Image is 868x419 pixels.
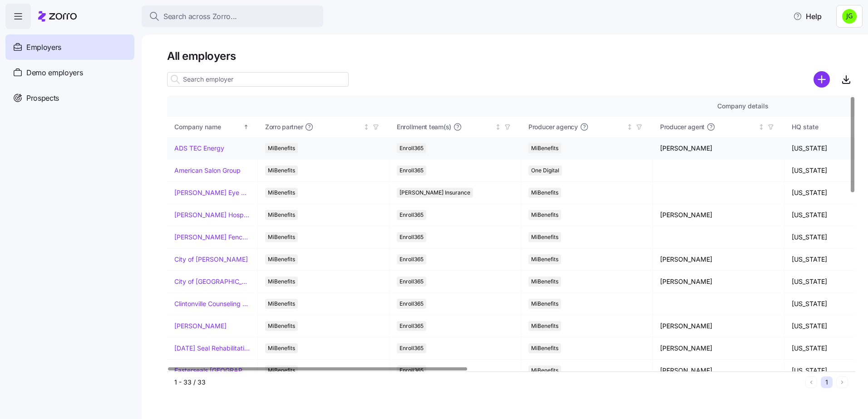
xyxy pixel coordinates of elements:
[174,166,241,175] a: American Salon Group
[268,232,295,242] span: MiBenefits
[495,124,501,130] div: Not sorted
[531,321,558,331] span: MiBenefits
[653,271,784,293] td: [PERSON_NAME]
[268,277,295,287] span: MiBenefits
[399,232,424,242] span: Enroll365
[5,60,134,85] a: Demo employers
[531,232,558,242] span: MiBenefits
[268,343,295,353] span: MiBenefits
[363,124,370,130] div: Not sorted
[531,188,558,198] span: MiBenefits
[531,210,558,220] span: MiBenefits
[174,255,248,264] a: City of [PERSON_NAME]
[842,9,857,24] img: a4774ed6021b6d0ef619099e609a7ec5
[268,166,295,175] span: MiBenefits
[167,117,258,137] th: Company nameSorted ascending
[399,321,424,331] span: Enroll365
[268,321,295,331] span: MiBenefits
[653,360,784,382] td: [PERSON_NAME]
[174,366,250,375] a: Easterseals [GEOGRAPHIC_DATA] & [GEOGRAPHIC_DATA][US_STATE]
[167,49,855,63] h1: All employers
[265,122,303,132] span: Zorro partner
[268,210,295,220] span: MiBenefits
[399,188,470,198] span: [PERSON_NAME] Insurance
[174,188,250,197] a: [PERSON_NAME] Eye Associates
[399,277,424,287] span: Enroll365
[5,34,134,60] a: Employers
[626,124,633,130] div: Not sorted
[786,7,829,25] button: Help
[399,365,424,375] span: Enroll365
[399,299,424,309] span: Enroll365
[142,5,323,27] button: Search across Zorro...
[531,299,558,309] span: MiBenefits
[531,277,558,287] span: MiBenefits
[268,299,295,309] span: MiBenefits
[653,137,784,160] td: [PERSON_NAME]
[399,143,424,153] span: Enroll365
[243,124,249,130] div: Sorted ascending
[174,344,250,353] a: [DATE] Seal Rehabilitation Center of [GEOGRAPHIC_DATA]
[528,122,578,132] span: Producer agency
[653,337,784,360] td: [PERSON_NAME]
[531,365,558,375] span: MiBenefits
[821,376,833,388] button: 1
[26,67,83,78] span: Demo employers
[399,166,424,175] span: Enroll365
[814,71,830,88] svg: add icon
[660,122,705,132] span: Producer agent
[653,315,784,337] td: [PERSON_NAME]
[258,117,390,137] th: Zorro partnerNot sorted
[174,277,250,286] a: City of [GEOGRAPHIC_DATA]
[531,343,558,353] span: MiBenefits
[26,42,61,53] span: Employers
[531,166,559,175] span: One Digital
[836,376,848,388] button: Next page
[174,233,250,242] a: [PERSON_NAME] Fence Company
[163,11,237,22] span: Search across Zorro...
[174,322,227,331] a: [PERSON_NAME]
[174,210,250,219] a: [PERSON_NAME] Hospitality
[399,210,424,220] span: Enroll365
[174,122,242,132] div: Company name
[174,144,224,153] a: ADS TEC Energy
[653,204,784,226] td: [PERSON_NAME]
[397,122,451,132] span: Enrollment team(s)
[268,143,295,153] span: MiBenefits
[390,117,521,137] th: Enrollment team(s)Not sorted
[399,343,424,353] span: Enroll365
[268,188,295,198] span: MiBenefits
[758,124,764,130] div: Not sorted
[268,254,295,264] span: MiBenefits
[531,143,558,153] span: MiBenefits
[653,117,784,137] th: Producer agentNot sorted
[521,117,653,137] th: Producer agencyNot sorted
[531,254,558,264] span: MiBenefits
[805,376,817,388] button: Previous page
[174,378,802,387] div: 1 - 33 / 33
[653,248,784,271] td: [PERSON_NAME]
[399,254,424,264] span: Enroll365
[793,11,822,22] span: Help
[268,365,295,375] span: MiBenefits
[26,93,59,104] span: Prospects
[167,72,349,87] input: Search employer
[5,85,134,111] a: Prospects
[174,299,250,308] a: Clintonville Counseling and Wellness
